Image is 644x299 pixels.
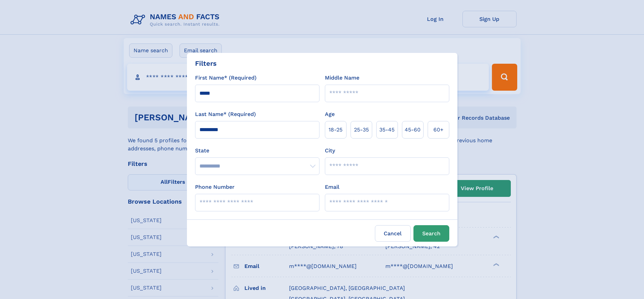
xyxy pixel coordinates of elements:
[325,183,339,191] label: Email
[325,74,359,82] label: Middle Name
[433,126,444,134] span: 60+
[379,126,395,134] span: 35‑45
[195,110,256,118] label: Last Name* (Required)
[405,126,421,134] span: 45‑60
[375,225,411,242] label: Cancel
[325,110,335,118] label: Age
[325,147,335,155] label: City
[195,147,319,155] label: State
[195,74,257,82] label: First Name* (Required)
[329,126,342,134] span: 18‑25
[413,225,449,242] button: Search
[195,183,235,191] label: Phone Number
[354,126,369,134] span: 25‑35
[195,58,217,68] div: Filters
